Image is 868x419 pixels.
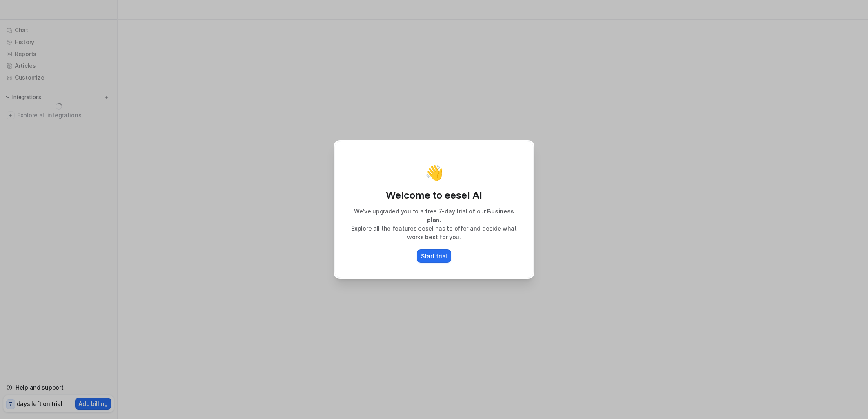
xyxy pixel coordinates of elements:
[425,164,443,181] p: 👋
[421,252,447,260] p: Start trial
[343,207,525,224] p: We’ve upgraded you to a free 7-day trial of our
[343,189,525,202] p: Welcome to eesel AI
[343,224,525,241] p: Explore all the features eesel has to offer and decide what works best for you.
[417,249,451,263] button: Start trial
